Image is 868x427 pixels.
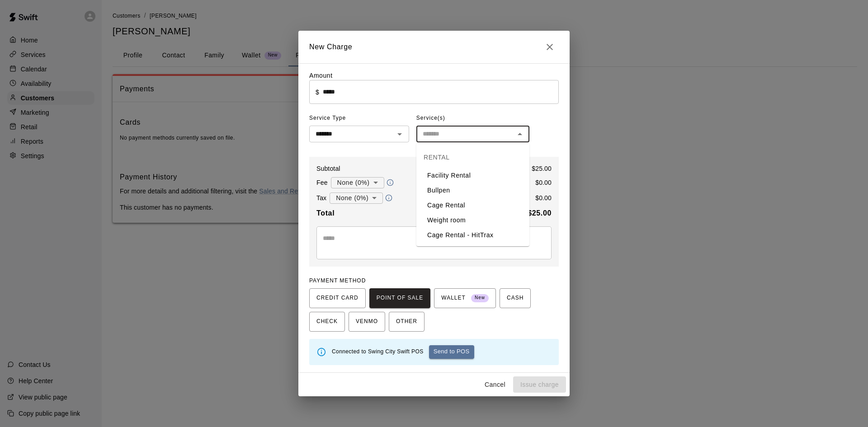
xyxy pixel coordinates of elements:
[416,111,445,126] span: Service(s)
[316,314,338,329] span: CHECK
[309,312,345,332] button: CHECK
[393,128,406,141] button: Open
[332,348,424,355] span: Connected to Swing City Swift POS
[316,193,326,202] p: Tax
[356,314,378,329] span: VENMO
[416,228,529,243] li: Cage Rental - HitTrax
[316,88,319,97] p: $
[481,376,509,393] button: Cancel
[471,292,489,304] span: New
[377,291,423,305] span: POINT OF SALE
[434,288,496,308] button: WALLET New
[316,178,328,187] p: Fee
[316,164,340,173] p: Subtotal
[532,164,552,173] p: $ 25.00
[369,288,430,308] button: POINT OF SALE
[309,111,409,126] span: Service Type
[514,128,526,141] button: Close
[429,345,474,359] button: Send to POS
[535,178,552,187] p: $ 0.00
[316,209,335,217] b: Total
[309,277,366,284] span: PAYMENT METHOD
[330,190,383,206] div: None (0%)
[416,198,529,213] li: Cage Rental
[316,291,359,305] span: CREDIT CARD
[309,72,333,79] label: Amount
[416,146,529,168] div: RENTAL
[416,168,529,183] li: Facility Rental
[507,291,524,305] span: CASH
[416,213,529,228] li: Weight room
[541,38,559,56] button: Close
[331,174,384,191] div: None (0%)
[309,288,366,308] button: CREDIT CARD
[349,312,385,332] button: VENMO
[441,291,489,305] span: WALLET
[389,312,425,332] button: OTHER
[396,314,417,329] span: OTHER
[416,183,529,198] li: Bullpen
[535,193,552,202] p: $ 0.00
[500,288,531,308] button: CASH
[298,31,570,63] h2: New Charge
[528,209,552,217] b: $ 25.00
